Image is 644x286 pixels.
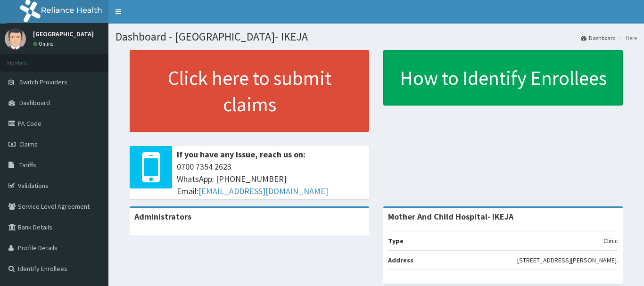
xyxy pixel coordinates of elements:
[603,236,618,245] p: Clinic
[581,34,616,42] a: Dashboard
[134,211,191,222] b: Administrators
[130,50,369,132] a: Click here to submit claims
[116,31,637,43] h1: Dashboard - [GEOGRAPHIC_DATA]- IKEJA
[177,149,305,160] b: If you have any issue, reach us on:
[19,98,50,107] span: Dashboard
[383,50,623,106] a: How to Identify Enrollees
[177,161,364,197] span: 0700 7354 2623 WhatsApp: [PHONE_NUMBER] Email:
[617,34,637,42] li: Here
[33,31,94,37] p: [GEOGRAPHIC_DATA]
[388,211,513,222] strong: Mother And Child Hospital- IKEJA
[198,186,328,196] a: [EMAIL_ADDRESS][DOMAIN_NAME]
[388,237,404,245] b: Type
[517,255,618,265] p: [STREET_ADDRESS][PERSON_NAME].
[33,41,56,47] a: Online
[5,28,26,49] img: User Image
[388,256,413,264] b: Address
[19,140,38,148] span: Claims
[19,161,36,169] span: Tariffs
[19,78,67,86] span: Switch Providers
